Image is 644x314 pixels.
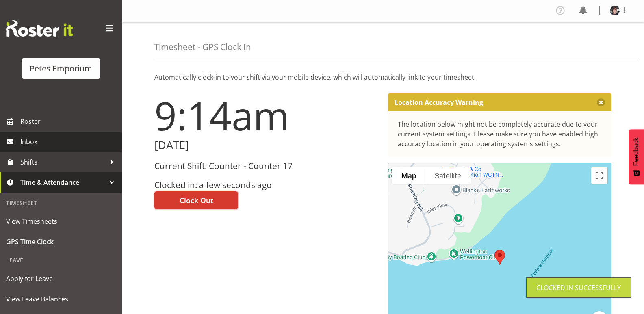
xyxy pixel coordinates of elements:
[20,115,118,128] span: Roster
[2,269,120,289] a: Apply for Leave
[2,252,120,269] div: Leave
[20,156,106,168] span: Shifts
[20,176,106,188] span: Time & Attendance
[536,283,621,292] div: Clocked in Successfully
[2,211,120,232] a: View Timesheets
[6,273,116,285] span: Apply for Leave
[6,20,73,37] img: Rosterit website logo
[2,195,120,211] div: Timesheet
[6,236,116,248] span: GPS Time Clock
[425,167,471,184] button: Show satellite imagery
[2,232,120,252] a: GPS Time Clock
[597,98,605,106] button: Close message
[398,119,602,149] div: The location below might not be completely accurate due to your current system settings. Please m...
[2,289,120,309] a: View Leave Balances
[633,137,640,166] span: Feedback
[30,63,92,75] div: Petes Emporium
[629,129,644,184] button: Feedback - Show survey
[180,195,213,206] span: Clock Out
[395,98,483,106] p: Location Accuracy Warning
[154,139,378,152] h2: [DATE]
[154,180,378,190] h3: Clocked in: a few seconds ago
[6,293,116,305] span: View Leave Balances
[6,215,116,227] span: View Timesheets
[392,167,425,184] button: Show street map
[154,72,611,82] p: Automatically clock-in to your shift via your mobile device, which will automatically link to you...
[591,167,607,184] button: Toggle fullscreen view
[20,136,118,148] span: Inbox
[154,191,238,209] button: Clock Out
[154,42,251,52] h4: Timesheet - GPS Clock In
[154,161,378,171] h3: Current Shift: Counter - Counter 17
[610,6,620,15] img: michelle-whaleb4506e5af45ffd00a26cc2b6420a9100.png
[154,93,378,137] h1: 9:14am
